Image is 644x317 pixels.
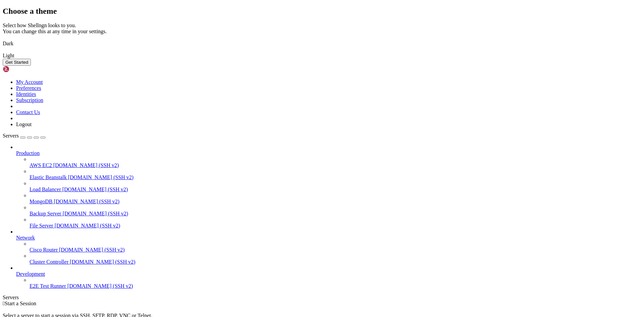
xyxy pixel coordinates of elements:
[3,295,641,301] div: Servers
[30,187,641,193] a: Load Balancer [DOMAIN_NAME] (SSH v2)
[16,144,641,229] li: Production
[16,271,641,277] a: Development
[30,241,641,253] li: Cisco Router [DOMAIN_NAME] (SSH v2)
[30,199,641,205] a: MongoDB [DOMAIN_NAME] (SSH v2)
[30,180,641,193] li: Load Balancer [DOMAIN_NAME] (SSH v2)
[16,150,40,156] span: Production
[30,199,52,204] span: MongoDB
[16,271,45,277] span: Development
[53,162,119,168] span: [DOMAIN_NAME] (SSH v2)
[3,41,641,47] div: Dark
[16,235,35,241] span: Network
[30,174,67,180] span: Elastic Beanstalk
[16,109,40,115] a: Contact Us
[67,283,133,289] span: [DOMAIN_NAME] (SSH v2)
[30,193,641,205] li: MongoDB [DOMAIN_NAME] (SSH v2)
[30,156,641,168] li: AWS EC2 [DOMAIN_NAME] (SSH v2)
[30,174,641,180] a: Elastic Beanstalk [DOMAIN_NAME] (SSH v2)
[70,259,136,265] span: [DOMAIN_NAME] (SSH v2)
[30,168,641,180] li: Elastic Beanstalk [DOMAIN_NAME] (SSH v2)
[3,22,641,35] div: Select how Shellngn looks to you. You can change this at any time in your settings.
[30,259,68,265] span: Cluster Controller
[30,247,58,253] span: Cisco Router
[68,174,134,180] span: [DOMAIN_NAME] (SSH v2)
[55,223,120,228] span: [DOMAIN_NAME] (SSH v2)
[30,223,53,228] span: File Server
[16,150,641,156] a: Production
[59,247,125,253] span: [DOMAIN_NAME] (SSH v2)
[3,133,19,139] span: Servers
[3,7,641,16] h2: Choose a theme
[30,217,641,229] li: File Server [DOMAIN_NAME] (SSH v2)
[30,259,641,265] a: Cluster Controller [DOMAIN_NAME] (SSH v2)
[3,133,46,139] a: Servers
[30,277,641,289] li: E2E Test Runner [DOMAIN_NAME] (SSH v2)
[30,211,61,216] span: Backup Server
[3,66,41,72] img: Shellngn
[30,211,641,217] a: Backup Server [DOMAIN_NAME] (SSH v2)
[16,91,36,97] a: Identities
[16,97,43,103] a: Subscription
[30,283,641,289] a: E2E Test Runner [DOMAIN_NAME] (SSH v2)
[16,229,641,265] li: Network
[3,301,5,306] span: 
[63,211,128,216] span: [DOMAIN_NAME] (SSH v2)
[30,223,641,229] a: File Server [DOMAIN_NAME] (SSH v2)
[3,59,31,66] button: Get Started
[30,162,52,168] span: AWS EC2
[30,187,61,192] span: Load Balancer
[62,187,128,192] span: [DOMAIN_NAME] (SSH v2)
[16,121,32,127] a: Logout
[16,265,641,289] li: Development
[30,247,641,253] a: Cisco Router [DOMAIN_NAME] (SSH v2)
[5,301,36,306] span: Start a Session
[30,253,641,265] li: Cluster Controller [DOMAIN_NAME] (SSH v2)
[16,79,43,85] a: My Account
[16,85,41,91] a: Preferences
[30,205,641,217] li: Backup Server [DOMAIN_NAME] (SSH v2)
[16,235,641,241] a: Network
[3,53,641,59] div: Light
[54,199,119,204] span: [DOMAIN_NAME] (SSH v2)
[30,162,641,168] a: AWS EC2 [DOMAIN_NAME] (SSH v2)
[30,283,66,289] span: E2E Test Runner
